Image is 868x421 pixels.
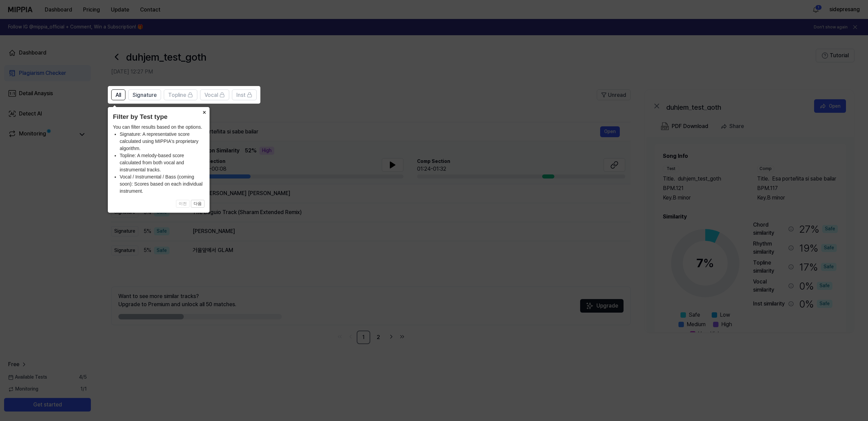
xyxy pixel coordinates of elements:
[200,89,229,100] button: Vocal
[120,173,204,195] li: Vocal / Instrumental / Bass (coming soon): Scores based on each individual instrument.
[232,89,257,100] button: Inst
[236,91,245,99] span: Inst
[120,152,204,173] li: Topline: A melody-based score calculated from both vocal and instrumental tracks.
[168,91,186,99] span: Topline
[111,89,125,100] button: All
[133,91,157,99] span: Signature
[164,89,197,100] button: Topline
[204,91,218,99] span: Vocal
[120,131,204,152] li: Signature: A representative score calculated using MIPPIA's proprietary algorithm.
[113,112,204,122] header: Filter by Test type
[116,91,121,99] span: All
[199,107,210,117] button: Close
[191,200,204,208] button: 다음
[128,89,161,100] button: Signature
[113,124,204,195] div: You can filter results based on the options.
